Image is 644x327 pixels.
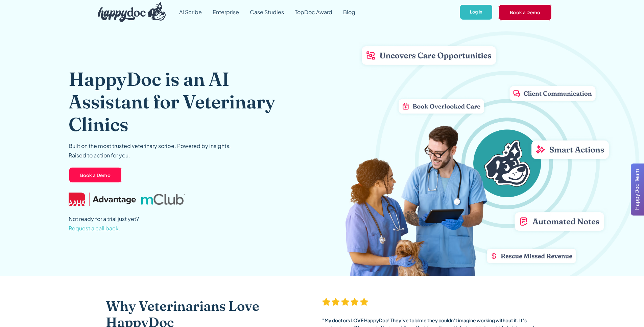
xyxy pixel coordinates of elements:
a: Book a Demo [498,4,552,20]
img: HappyDoc Logo: A happy dog with his ear up, listening. [98,2,166,22]
a: Log In [459,4,493,21]
a: home [92,1,166,24]
a: Book a Demo [69,167,122,183]
p: Not ready for a trial just yet? [69,214,139,233]
span: Request a call back. [69,225,120,232]
p: Built on the most trusted veterinary scribe. Powered by insights. Raised to action for you. [69,141,231,160]
img: AAHA Advantage logo [69,193,136,206]
img: mclub logo [141,194,185,205]
h1: HappyDoc is an AI Assistant for Veterinary Clinics [69,68,297,136]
